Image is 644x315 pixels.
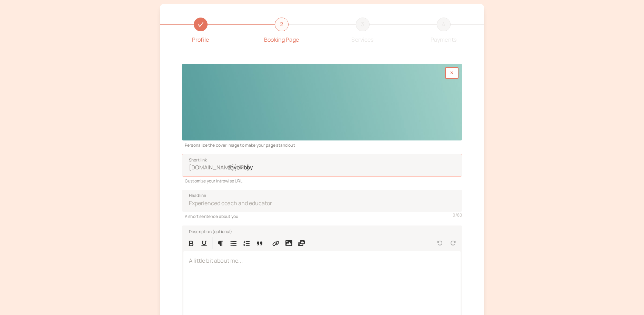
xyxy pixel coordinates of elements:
a: Profile [160,18,241,44]
button: Remove [445,67,459,79]
div: 3 [356,18,370,31]
div: A short sentence about you [182,212,462,220]
button: Insert image [283,237,295,249]
div: 4 [437,18,451,31]
button: Format Bold [185,237,197,249]
div: Services [351,35,373,44]
input: Headline [182,190,462,212]
div: Customize your Introwise URL [182,176,462,184]
span: [DOMAIN_NAME][URL] [189,163,249,172]
span: Short link [189,157,207,164]
button: Formatting Options [214,237,227,249]
button: Numbered List [240,237,253,249]
button: Bulleted List [227,237,240,249]
input: [DOMAIN_NAME][URL]Short link [182,154,462,176]
div: Payments [431,35,456,44]
button: Insert media [295,237,308,249]
button: Insert Link [270,237,282,249]
a: 2Booking Page [241,18,322,44]
div: 2 [275,18,289,31]
iframe: Chat Widget [610,282,644,315]
button: Quote [253,237,266,249]
div: Profile [192,35,209,44]
button: Format Underline [198,237,210,249]
label: Description (optional) [183,228,232,234]
div: Personalize the cover image to make your page stand out [182,140,462,148]
button: Redo [447,237,459,249]
button: Undo [434,237,446,249]
div: Booking Page [264,35,299,44]
span: Headline [189,192,206,199]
